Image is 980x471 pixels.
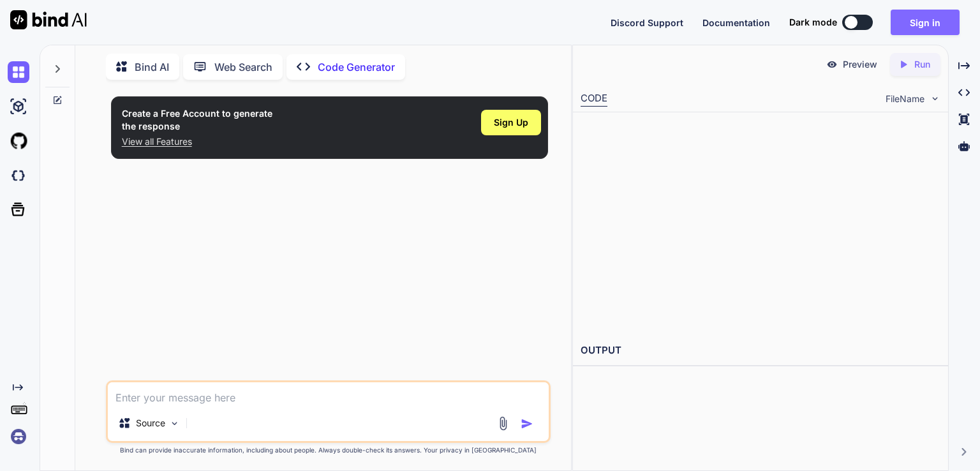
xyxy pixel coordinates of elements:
p: View all Features [122,135,272,148]
span: Documentation [702,17,770,28]
button: Discord Support [611,16,683,29]
p: Source [136,417,165,430]
img: signin [8,426,29,447]
img: icon [521,417,533,430]
span: Discord Support [611,17,683,28]
p: Run [914,58,930,71]
h2: OUTPUT [573,336,948,366]
span: Dark mode [789,16,837,29]
h1: Create a Free Account to generate the response [122,107,272,133]
img: Bind AI [10,10,87,29]
img: preview [826,59,838,70]
p: Preview [843,58,877,71]
p: Code Generator [318,59,395,75]
img: attachment [496,416,510,431]
img: githubLight [8,130,29,152]
img: darkCloudIdeIcon [8,165,29,186]
img: ai-studio [8,96,29,117]
span: Sign Up [494,116,528,129]
button: Sign in [891,10,960,35]
p: Bind AI [135,59,169,75]
button: Documentation [702,16,770,29]
img: Pick Models [169,418,180,429]
img: chevron down [930,93,940,104]
img: chat [8,61,29,83]
span: FileName [886,93,924,105]
div: CODE [581,91,607,107]
p: Web Search [214,59,272,75]
p: Bind can provide inaccurate information, including about people. Always double-check its answers.... [106,445,551,455]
